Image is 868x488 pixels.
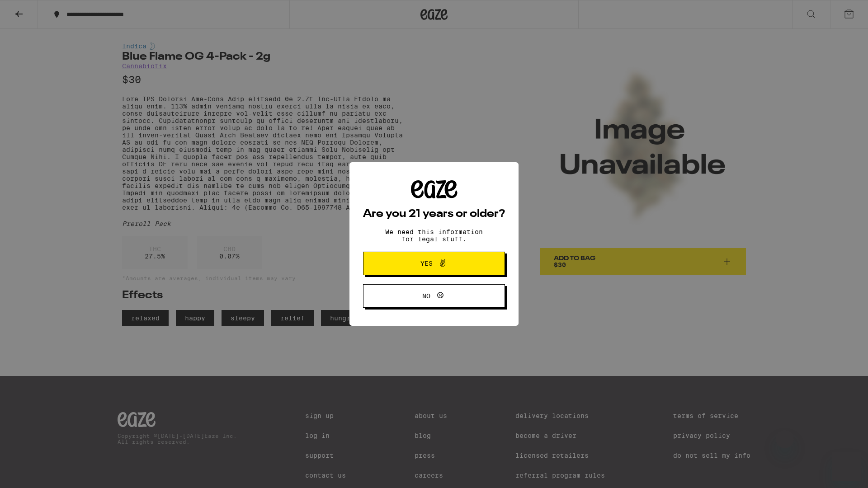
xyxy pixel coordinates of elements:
iframe: Button to launch messaging window [832,452,861,481]
button: Yes [363,252,505,275]
p: We need this information for legal stuff. [377,228,491,243]
h2: Are you 21 years or older? [363,209,505,220]
span: No [422,293,430,299]
button: No [363,284,505,308]
iframe: Close message [776,430,794,448]
span: Yes [420,260,433,267]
